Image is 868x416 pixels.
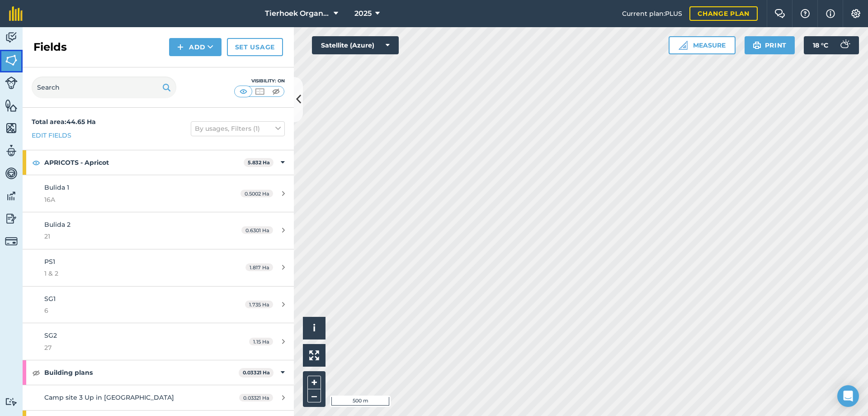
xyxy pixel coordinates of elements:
span: 21 [44,231,214,241]
button: Add [169,38,222,56]
img: A question mark icon [800,9,811,18]
button: Print [745,36,795,54]
strong: 5.832 Ha [248,159,270,166]
span: 27 [44,343,214,353]
span: 1.15 Ha [249,338,273,345]
button: Satellite (Azure) [312,36,399,54]
button: 18 °C [804,36,859,54]
img: Ruler icon [679,41,688,50]
h2: Fields [33,40,67,54]
span: 6 [44,306,214,316]
a: Change plan [689,6,758,21]
img: svg+xml;base64,PD94bWwgdmVyc2lvbj0iMS4wIiBlbmNvZGluZz0idXRmLTgiPz4KPCEtLSBHZW5lcmF0b3I6IEFkb2JlIE... [5,144,18,158]
a: Bulida 2210.6301 Ha [23,212,294,249]
img: svg+xml;base64,PD94bWwgdmVyc2lvbj0iMS4wIiBlbmNvZGluZz0idXRmLTgiPz4KPCEtLSBHZW5lcmF0b3I6IEFkb2JlIE... [835,36,854,54]
button: Measure [669,36,736,54]
img: svg+xml;base64,PHN2ZyB4bWxucz0iaHR0cDovL3d3dy53My5vcmcvMjAwMC9zdmciIHdpZHRoPSIxOCIgaGVpZ2h0PSIyNC... [32,157,40,168]
img: svg+xml;base64,PHN2ZyB4bWxucz0iaHR0cDovL3d3dy53My5vcmcvMjAwMC9zdmciIHdpZHRoPSI1NiIgaGVpZ2h0PSI2MC... [5,99,18,112]
a: Bulida 116A0.5002 Ha [23,175,294,212]
img: svg+xml;base64,PHN2ZyB4bWxucz0iaHR0cDovL3d3dy53My5vcmcvMjAwMC9zdmciIHdpZHRoPSIxNyIgaGVpZ2h0PSIxNy... [826,8,835,19]
span: i [313,322,316,334]
span: 16A [44,195,214,205]
span: 18 ° C [813,36,828,54]
img: svg+xml;base64,PHN2ZyB4bWxucz0iaHR0cDovL3d3dy53My5vcmcvMjAwMC9zdmciIHdpZHRoPSI1NiIgaGVpZ2h0PSI2MC... [5,53,18,67]
img: svg+xml;base64,PHN2ZyB4bWxucz0iaHR0cDovL3d3dy53My5vcmcvMjAwMC9zdmciIHdpZHRoPSI1NiIgaGVpZ2h0PSI2MC... [5,121,18,135]
div: APRICOTS - Apricot5.832 Ha [23,150,294,175]
img: svg+xml;base64,PD94bWwgdmVyc2lvbj0iMS4wIiBlbmNvZGluZz0idXRmLTgiPz4KPCEtLSBHZW5lcmF0b3I6IEFkb2JlIE... [5,167,18,180]
a: SG2271.15 Ha [23,323,294,360]
button: + [307,376,321,389]
img: svg+xml;base64,PHN2ZyB4bWxucz0iaHR0cDovL3d3dy53My5vcmcvMjAwMC9zdmciIHdpZHRoPSI1MCIgaGVpZ2h0PSI0MC... [254,87,265,96]
div: Visibility: On [234,77,285,85]
span: PS1 [44,258,55,266]
span: 1.817 Ha [245,263,273,271]
span: 0.03321 Ha [239,394,273,402]
span: 2025 [354,8,372,19]
img: svg+xml;base64,PHN2ZyB4bWxucz0iaHR0cDovL3d3dy53My5vcmcvMjAwMC9zdmciIHdpZHRoPSIxOCIgaGVpZ2h0PSIyNC... [32,367,40,378]
img: svg+xml;base64,PHN2ZyB4bWxucz0iaHR0cDovL3d3dy53My5vcmcvMjAwMC9zdmciIHdpZHRoPSI1MCIgaGVpZ2h0PSI0MC... [270,87,282,96]
a: Camp site 3 Up in [GEOGRAPHIC_DATA]0.03321 Ha [23,385,294,410]
button: i [303,317,325,339]
img: fieldmargin Logo [9,6,23,21]
button: – [307,389,321,402]
span: Bulida 1 [44,183,69,191]
span: Tierhoek Organic Farm [265,8,330,19]
img: svg+xml;base64,PD94bWwgdmVyc2lvbj0iMS4wIiBlbmNvZGluZz0idXRmLTgiPz4KPCEtLSBHZW5lcmF0b3I6IEFkb2JlIE... [5,189,18,203]
img: svg+xml;base64,PD94bWwgdmVyc2lvbj0iMS4wIiBlbmNvZGluZz0idXRmLTgiPz4KPCEtLSBHZW5lcmF0b3I6IEFkb2JlIE... [5,397,18,406]
img: svg+xml;base64,PD94bWwgdmVyc2lvbj0iMS4wIiBlbmNvZGluZz0idXRmLTgiPz4KPCEtLSBHZW5lcmF0b3I6IEFkb2JlIE... [5,31,18,44]
a: Set usage [227,38,283,56]
span: Camp site 3 Up in [GEOGRAPHIC_DATA] [44,393,174,402]
a: PS11 & 21.817 Ha [23,249,294,286]
img: svg+xml;base64,PHN2ZyB4bWxucz0iaHR0cDovL3d3dy53My5vcmcvMjAwMC9zdmciIHdpZHRoPSI1MCIgaGVpZ2h0PSI0MC... [238,87,249,96]
img: svg+xml;base64,PD94bWwgdmVyc2lvbj0iMS4wIiBlbmNvZGluZz0idXRmLTgiPz4KPCEtLSBHZW5lcmF0b3I6IEFkb2JlIE... [5,77,18,89]
span: Current plan : PLUS [622,9,682,19]
span: 1.735 Ha [245,301,273,308]
img: svg+xml;base64,PHN2ZyB4bWxucz0iaHR0cDovL3d3dy53My5vcmcvMjAwMC9zdmciIHdpZHRoPSIxNCIgaGVpZ2h0PSIyNC... [177,42,184,53]
img: svg+xml;base64,PD94bWwgdmVyc2lvbj0iMS4wIiBlbmNvZGluZz0idXRmLTgiPz4KPCEtLSBHZW5lcmF0b3I6IEFkb2JlIE... [5,212,18,225]
span: 0.5002 Ha [241,190,273,197]
a: SG161.735 Ha [23,287,294,323]
span: Bulida 2 [44,220,71,229]
input: Search [32,77,176,98]
a: Edit fields [32,130,71,140]
div: Building plans0.03321 Ha [23,360,294,385]
strong: Building plans [44,360,239,385]
span: SG2 [44,331,57,339]
div: Open Intercom Messenger [837,385,859,407]
img: svg+xml;base64,PHN2ZyB4bWxucz0iaHR0cDovL3d3dy53My5vcmcvMjAwMC9zdmciIHdpZHRoPSIxOSIgaGVpZ2h0PSIyNC... [753,40,761,51]
strong: Total area : 44.65 Ha [32,118,96,126]
img: Two speech bubbles overlapping with the left bubble in the forefront [774,9,785,18]
button: By usages, Filters (1) [191,121,285,136]
img: svg+xml;base64,PD94bWwgdmVyc2lvbj0iMS4wIiBlbmNvZGluZz0idXRmLTgiPz4KPCEtLSBHZW5lcmF0b3I6IEFkb2JlIE... [5,235,18,248]
strong: APRICOTS - Apricot [44,150,244,175]
span: 1 & 2 [44,268,214,278]
span: SG1 [44,295,56,303]
img: svg+xml;base64,PHN2ZyB4bWxucz0iaHR0cDovL3d3dy53My5vcmcvMjAwMC9zdmciIHdpZHRoPSIxOSIgaGVpZ2h0PSIyNC... [162,82,171,93]
span: 0.6301 Ha [241,226,273,234]
img: Four arrows, one pointing top left, one top right, one bottom right and the last bottom left [309,350,319,360]
img: A cog icon [850,9,861,18]
strong: 0.03321 Ha [243,369,270,376]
